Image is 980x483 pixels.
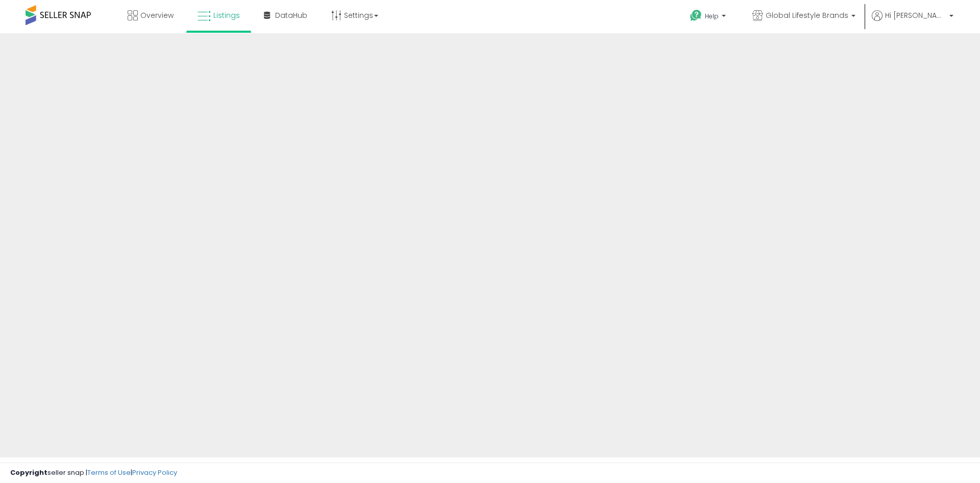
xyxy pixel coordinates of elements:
span: Help [705,12,719,20]
a: Hi [PERSON_NAME] [872,10,953,33]
span: Hi [PERSON_NAME] [885,10,946,20]
span: Global Lifestyle Brands [766,10,848,20]
span: Listings [213,10,240,20]
i: Get Help [690,9,702,22]
a: Help [682,2,736,33]
span: DataHub [275,10,307,20]
span: Overview [140,10,174,20]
